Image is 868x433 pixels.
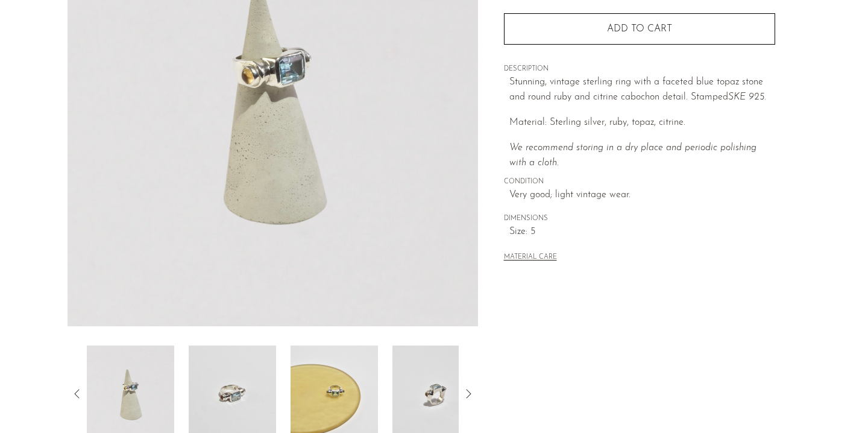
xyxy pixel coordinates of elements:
[504,177,775,188] span: CONDITION
[607,24,672,35] span: Add to cart
[509,224,775,240] span: Size: 5
[504,64,775,75] span: DESCRIPTION
[728,92,766,102] em: SKE 925.
[509,115,775,131] p: Material: Sterling silver, ruby, topaz, citrine.
[504,213,775,224] span: DIMENSIONS
[509,143,756,168] i: We recommend storing in a dry place and periodic polishing with a cloth.
[504,253,557,262] button: MATERIAL CARE
[509,188,775,203] span: Very good; light vintage wear.
[509,75,775,106] p: Stunning, vintage sterling ring with a faceted blue topaz stone and round ruby and citrine caboch...
[504,13,775,45] button: Add to cart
